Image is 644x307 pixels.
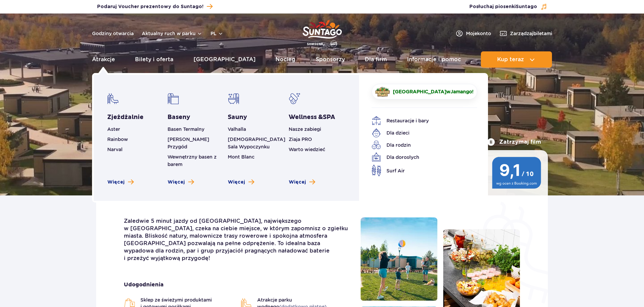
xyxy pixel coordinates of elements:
a: Mojekonto [455,29,491,38]
a: Atrakcje [92,51,115,68]
strong: Udogodnienia [124,281,350,288]
a: Mont Blanc [228,154,254,160]
span: Zarządzaj biletami [510,30,552,37]
span: [GEOGRAPHIC_DATA] [393,89,446,94]
a: [PERSON_NAME] Przygód [168,137,209,149]
button: pl [210,30,223,37]
img: 9,1/10 wg ocen z Booking.com [492,157,541,189]
a: Nocleg [275,51,295,68]
a: Aster [107,126,120,132]
a: Sponsorzy [316,51,345,68]
span: Więcej [289,179,306,186]
a: Zjeżdżalnie [107,113,143,121]
a: Zobacz więcej basenów [168,179,194,186]
a: Baseny [168,113,190,121]
a: [DEMOGRAPHIC_DATA] Sala Wypoczynku [228,137,285,149]
span: Posłuchaj piosenki [469,3,537,10]
a: Wewnętrzny basen z barem [168,154,217,167]
a: Bilety i oferta [135,51,173,68]
span: Więcej [168,179,185,186]
span: Suntago [516,4,537,9]
button: Kup teraz [481,51,552,68]
a: Informacje i pomoc [407,51,461,68]
span: Więcej [228,179,245,186]
span: Surf Air [386,167,405,174]
a: [GEOGRAPHIC_DATA] [194,51,256,68]
span: Jamango [450,89,472,94]
button: Aktualny ruch w parku [142,31,202,36]
span: Moje konto [466,30,491,37]
a: Restauracje i bary [372,116,467,125]
a: Podaruj Voucher prezentowy do Suntago! [97,2,213,11]
button: Posłuchaj piosenkiSuntago [469,3,547,10]
span: Więcej [107,179,125,186]
a: Zarządzajbiletami [499,29,552,38]
a: Valhalla [228,126,246,132]
span: Podaruj Voucher prezentowy do Suntago! [97,3,203,10]
a: Dla rodzin [372,140,467,150]
button: Zatrzymaj film [487,138,541,146]
a: Zobacz więcej saun [228,179,254,186]
span: w ! [393,88,474,95]
a: Wellness &SPA [289,113,335,121]
p: Zaledwie 5 minut jazdy od [GEOGRAPHIC_DATA], największego w [GEOGRAPHIC_DATA], czeka na ciebie mi... [124,217,350,262]
a: Godziny otwarcia [92,30,134,37]
span: Wellness & [289,113,335,121]
a: Park of Poland [303,17,342,48]
a: Dla dzieci [372,128,467,138]
a: Dla dorosłych [372,152,467,162]
a: Ziaja PRO [289,137,312,142]
a: Warto wiedzieć [289,147,325,152]
a: Zobacz więcej zjeżdżalni [107,179,134,186]
a: [GEOGRAPHIC_DATA]wJamango! [372,84,477,99]
a: Zobacz więcej Wellness & SPA [289,179,315,186]
a: Basen Termalny [168,126,204,132]
a: Dla firm [365,51,387,68]
a: Nasze zabiegi [289,126,321,132]
span: SPA [323,113,335,121]
span: Kup teraz [497,56,524,63]
a: Narval [107,147,123,152]
a: Rainbow [107,137,128,142]
a: Sauny [228,113,247,121]
a: Surf Air [372,165,467,176]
